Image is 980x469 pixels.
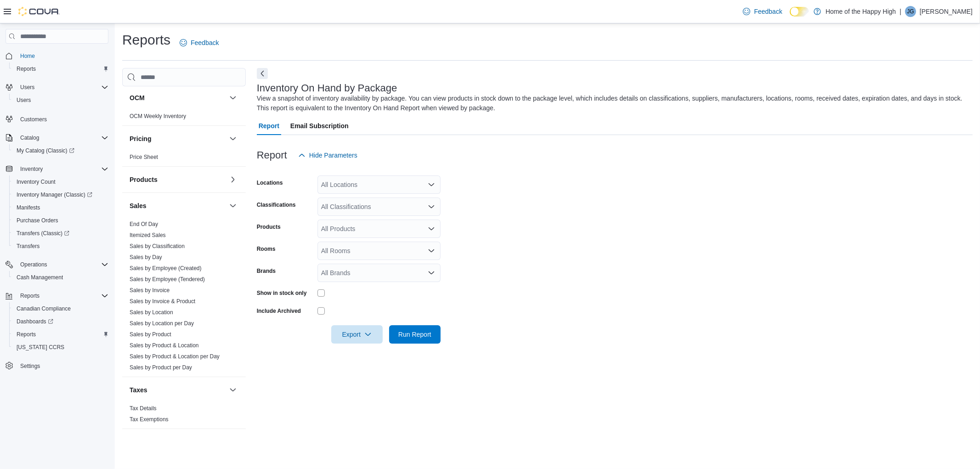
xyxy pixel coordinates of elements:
[17,113,108,124] span: Customers
[9,94,112,107] button: Users
[13,176,108,187] span: Inventory Count
[257,289,307,297] label: Show in stock only
[257,267,276,275] label: Brands
[122,31,170,49] h1: Reports
[130,113,186,120] span: OCM Weekly Inventory
[13,189,96,200] a: Inventory Manager (Classic)
[2,49,112,62] button: Home
[122,219,246,377] div: Sales
[428,203,435,210] button: Open list of options
[130,342,199,349] span: Sales by Product & Location
[130,276,205,283] a: Sales by Employee (Tendered)
[9,227,112,240] a: Transfers (Classic)
[17,361,44,372] a: Settings
[920,6,973,17] p: [PERSON_NAME]
[130,175,158,184] h3: Products
[257,201,296,209] label: Classifications
[13,228,108,239] span: Transfers (Classic)
[130,298,195,305] a: Sales by Invoice & Product
[257,150,287,161] h3: Report
[13,202,108,213] span: Manifests
[130,320,194,327] span: Sales by Location per Day
[17,290,43,301] button: Reports
[130,232,166,238] a: Itemized Sales
[17,344,64,351] span: [US_STATE] CCRS
[17,164,108,175] span: Inventory
[17,204,40,211] span: Manifests
[130,201,147,210] h3: Sales
[13,329,40,340] a: Reports
[2,359,112,373] button: Settings
[130,134,226,143] button: Pricing
[13,202,44,213] a: Manifests
[17,96,31,104] span: Users
[17,243,40,250] span: Transfers
[191,38,219,47] span: Feedback
[13,228,73,239] a: Transfers (Classic)
[130,309,173,316] span: Sales by Location
[130,331,171,338] span: Sales by Product
[337,325,377,344] span: Export
[227,200,238,211] button: Sales
[309,151,357,160] span: Hide Parameters
[130,175,226,184] button: Products
[9,144,112,157] a: My Catalog (Classic)
[20,292,40,299] span: Reports
[130,221,158,227] a: End Of Day
[227,174,238,185] button: Products
[257,245,276,253] label: Rooms
[6,45,108,396] nav: Complex example
[9,271,112,284] button: Cash Management
[130,243,185,249] a: Sales by Classification
[13,241,43,252] a: Transfers
[9,62,112,75] button: Reports
[17,360,108,372] span: Settings
[2,163,112,175] button: Inventory
[130,385,147,395] h3: Taxes
[20,261,47,268] span: Operations
[20,52,35,60] span: Home
[130,287,170,294] a: Sales by Invoice
[130,154,158,160] a: Price Sheet
[754,7,782,16] span: Feedback
[130,265,202,271] a: Sales by Employee (Created)
[17,259,108,270] span: Operations
[790,7,809,17] input: Dark Mode
[130,405,157,412] span: Tax Details
[130,254,162,260] a: Sales by Day
[20,116,47,123] span: Customers
[257,68,268,79] button: Next
[13,303,74,314] a: Canadian Compliance
[2,258,112,271] button: Operations
[17,217,58,224] span: Purchase Orders
[331,325,383,344] button: Export
[907,6,914,17] span: JG
[130,364,192,371] span: Sales by Product per Day
[130,232,166,239] span: Itemized Sales
[130,320,194,327] a: Sales by Location per Day
[20,84,34,91] span: Users
[122,403,246,429] div: Taxes
[130,385,226,395] button: Taxes
[130,342,199,349] a: Sales by Product & Location
[130,353,220,360] a: Sales by Product & Location per Day
[130,134,151,143] h3: Pricing
[130,416,169,423] a: Tax Exemptions
[428,247,435,254] button: Open list of options
[130,254,162,261] span: Sales by Day
[2,289,112,302] button: Reports
[130,243,185,250] span: Sales by Classification
[2,81,112,94] button: Users
[17,82,108,93] span: Users
[227,133,238,144] button: Pricing
[130,93,145,102] h3: OCM
[130,113,186,119] a: OCM Weekly Inventory
[130,353,220,360] span: Sales by Product & Location per Day
[2,131,112,144] button: Catalog
[13,145,108,156] span: My Catalog (Classic)
[17,132,43,143] button: Catalog
[130,364,192,371] a: Sales by Product per Day
[257,307,301,315] label: Include Archived
[17,178,56,186] span: Inventory Count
